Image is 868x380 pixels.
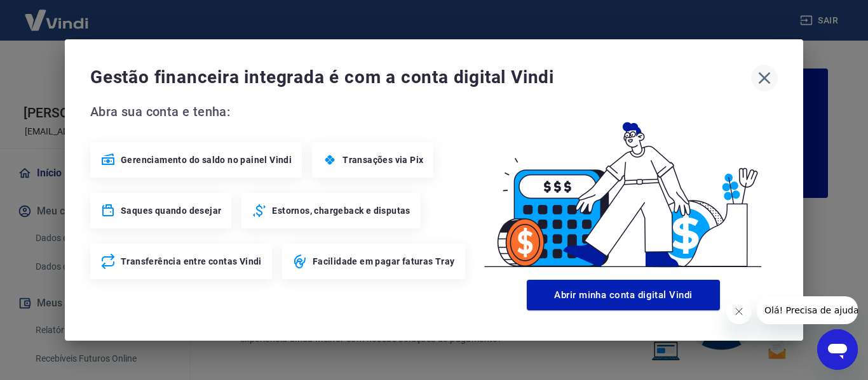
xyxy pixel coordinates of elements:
span: Gerenciamento do saldo no painel Vindi [121,154,292,166]
span: Facilidade em pagar faturas Tray [313,255,455,268]
span: Gestão financeira integrada é com a conta digital Vindi [90,65,751,90]
img: Good Billing [469,102,778,275]
span: Olá! Precisa de ajuda? [8,9,107,19]
span: Abra sua conta e tenha: [90,102,469,122]
span: Transações via Pix [342,154,423,166]
button: Abrir minha conta digital Vindi [527,280,720,310]
iframe: Fechar mensagem [726,299,752,324]
span: Saques quando desejar [121,204,221,217]
span: Estornos, chargeback e disputas [272,204,410,217]
span: Transferência entre contas Vindi [121,255,262,268]
iframe: Botão para abrir a janela de mensagens [817,329,858,370]
iframe: Mensagem da empresa [757,296,858,324]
